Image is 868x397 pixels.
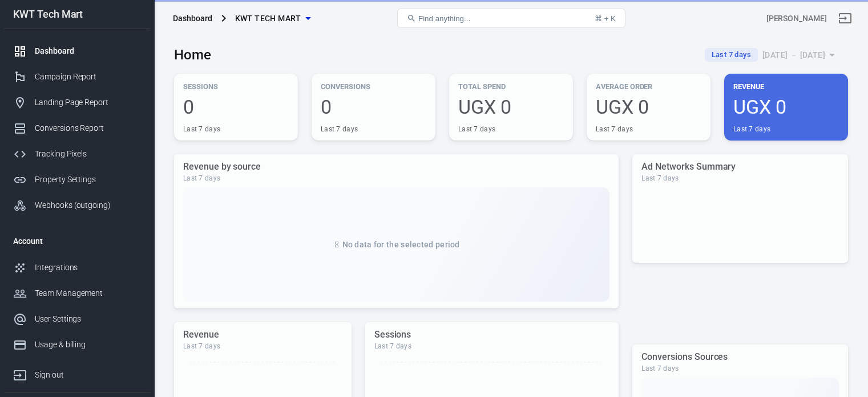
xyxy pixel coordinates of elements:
div: Account id: QhCK8QGp [766,13,827,25]
div: Team Management [35,287,141,299]
div: Dashboard [173,13,212,24]
div: Integrations [35,262,141,274]
span: KWT Tech Mart [235,11,301,26]
div: KWT Tech Mart [4,9,150,19]
a: User Settings [4,306,150,332]
div: User Settings [35,313,141,325]
a: Landing Page Report [4,90,150,115]
h3: Home [174,47,211,63]
a: Team Management [4,280,150,306]
a: Dashboard [4,38,150,64]
a: Usage & billing [4,332,150,358]
a: Property Settings [4,167,150,193]
div: Property Settings [35,174,141,186]
div: Campaign Report [35,71,141,83]
li: Account [4,227,150,255]
a: Sign out [831,5,859,32]
div: ⌘ + K [595,14,616,23]
span: Find anything... [418,14,470,23]
button: KWT Tech Mart [231,8,315,29]
a: Conversions Report [4,115,150,141]
a: Tracking Pixels [4,141,150,167]
div: Conversions Report [35,122,141,134]
a: Campaign Report [4,64,150,90]
div: Dashboard [35,45,141,57]
div: Landing Page Report [35,97,141,109]
a: Webhooks (outgoing) [4,193,150,218]
button: Find anything...⌘ + K [397,9,625,28]
div: Tracking Pixels [35,148,141,160]
div: Usage & billing [35,339,141,351]
a: Sign out [4,358,150,388]
a: Integrations [4,255,150,280]
div: Webhooks (outgoing) [35,199,141,211]
div: Sign out [35,369,141,381]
